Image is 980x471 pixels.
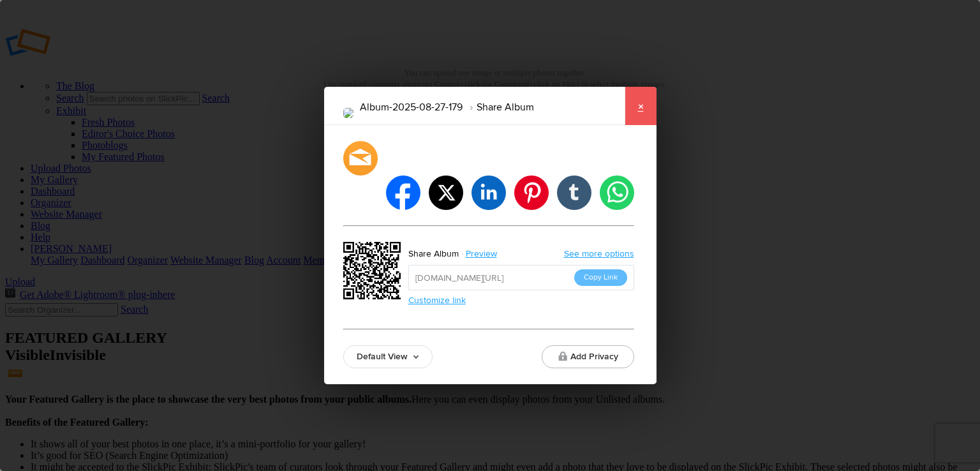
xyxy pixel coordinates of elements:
li: linkedin [471,176,506,210]
li: tumblr [557,176,591,210]
li: Share Album [463,96,534,118]
a: × [625,87,657,125]
li: facebook [386,176,420,210]
img: DSC_9965.png [343,108,353,118]
a: Default View [343,345,433,368]
div: https://slickpic.us/18215443lMWM [343,242,405,303]
li: Album-2025-08-27-179 [360,96,463,118]
a: See more options [564,248,634,259]
li: whatsapp [600,176,634,210]
a: Customize link [408,295,466,306]
a: Preview [459,246,507,262]
button: Copy Link [574,269,627,286]
li: twitter [429,176,463,210]
div: Share Album [408,246,459,262]
button: Add Privacy [542,345,634,368]
li: pinterest [514,176,549,210]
